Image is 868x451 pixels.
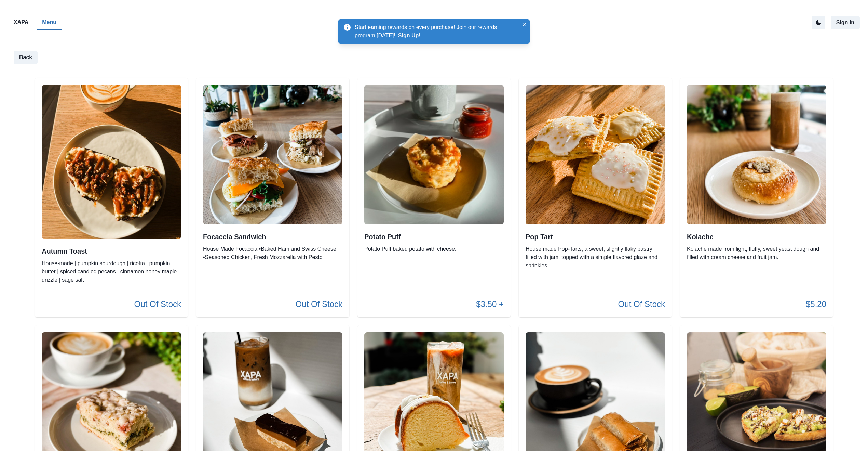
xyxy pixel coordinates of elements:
img: original.jpeg [526,85,665,224]
p: $3.50 + [476,298,504,310]
img: original.jpeg [42,85,181,239]
p: Out Of Stock [618,298,665,310]
button: Close [520,21,528,29]
button: Back [14,51,38,64]
h2: Kolache [687,233,826,241]
p: House-made | pumpkin sourdough | ricotta | pumpkin butter | spiced candied pecans | cinnamon hone... [42,259,181,284]
p: Out Of Stock [134,298,181,310]
button: Sign Up! [398,33,421,39]
div: KolacheKolache made from light, fluffy, sweet yeast dough and filled with cream cheese and fruit ... [680,78,833,317]
p: XAPA [14,18,28,26]
button: Sign in [831,16,860,29]
h2: Autumn Toast [42,247,181,255]
img: original.jpeg [364,85,504,224]
h2: Potato Puff [364,233,504,241]
img: original.jpeg [687,85,826,224]
button: active dark theme mode [812,16,825,29]
p: $5.20 [806,298,826,310]
p: Menu [42,18,56,26]
p: Kolache made from light, fluffy, sweet yeast dough and filled with cream cheese and fruit jam. [687,245,826,261]
p: House Made Focaccia •Baked Ham and Swiss Cheese •Seasoned Chicken, Fresh Mozzarella with Pesto [203,245,342,261]
p: Out Of Stock [296,298,342,310]
h2: Focaccia Sandwich [203,233,342,241]
p: Potato Puff baked potato with cheese. [364,245,504,253]
div: Potato PuffPotato Puff baked potato with cheese.$3.50 + [357,78,511,317]
div: Autumn ToastHouse-made | pumpkin sourdough | ricotta | pumpkin butter | spiced candied pecans | c... [35,78,188,317]
h2: Pop Tart [526,233,665,241]
div: Focaccia SandwichHouse Made Focaccia •Baked Ham and Swiss Cheese •Seasoned Chicken, Fresh Mozzare... [196,78,349,317]
div: Pop TartHouse made Pop-Tarts, a sweet, slightly flaky pastry filled with jam, topped with a simpl... [519,78,672,317]
p: Start earning rewards on every purchase! Join our rewards program [DATE]! [355,23,519,40]
p: House made Pop-Tarts, a sweet, slightly flaky pastry filled with jam, topped with a simple flavor... [526,245,665,270]
img: original.jpeg [203,85,342,224]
